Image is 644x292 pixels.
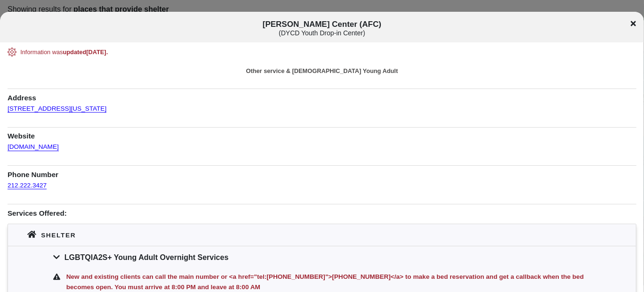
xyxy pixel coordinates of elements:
span: updated [DATE] . [63,49,108,56]
h1: Website [8,127,636,141]
a: [STREET_ADDRESS][US_STATE] [8,99,106,113]
div: Information was [20,48,624,57]
div: Other service & [DEMOGRAPHIC_DATA] Young Adult [8,66,636,75]
div: LGBTQIA2S+ Young Adult Overnight Services [8,246,636,268]
h1: Phone Number [8,165,636,179]
h1: Address [8,89,636,103]
span: [PERSON_NAME] Center (AFC) [55,20,589,37]
a: [DOMAIN_NAME] [8,138,59,151]
div: ( DYCD Youth Drop-in Center ) [55,29,589,37]
div: Shelter [41,230,76,240]
a: 212.222.3427 [8,176,47,189]
h1: Services Offered: [8,204,636,218]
